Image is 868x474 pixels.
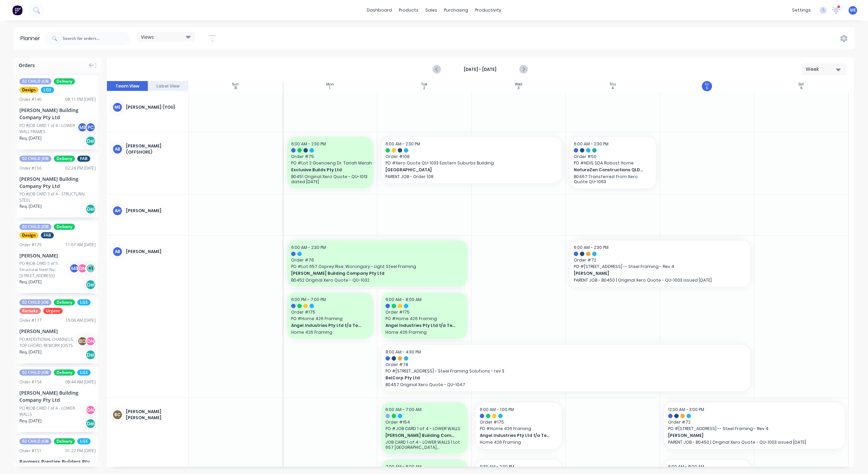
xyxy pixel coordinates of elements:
div: Del [85,204,96,214]
span: PO # Lot 2 Goenoeng Dr, Tanah Merah - Steel Framing [291,160,369,166]
div: [PERSON_NAME] Building Company Pty Ltd [19,175,96,190]
div: Thu [610,82,616,86]
div: sales [422,5,441,15]
span: [PERSON_NAME] [668,432,823,439]
input: Search for orders... [63,32,130,45]
span: Req. [DATE] [19,418,42,424]
span: [PERSON_NAME] Building Company Pty Ltd [291,270,446,276]
span: 6:00 AM - 2:30 PM [385,141,420,147]
div: 10:06 AM [DATE] [65,317,96,323]
div: Order # 177 [19,317,42,323]
div: Fri [705,82,709,86]
span: 6:00 AM - 1:00 PM [480,407,514,412]
span: Req. [DATE] [19,203,42,209]
span: 6:00 AM - 8:00 AM [668,464,704,470]
span: 6:00 PM - 7:00 PM [291,297,326,302]
span: PO # Home 426 Framing [480,426,558,432]
strong: [DATE] - [DATE] [446,66,514,73]
span: Delivery [54,78,75,84]
div: products [395,5,422,15]
span: 6:00 AM - 2:30 PM [291,141,326,147]
span: 6:00 AM - 2:30 PM [574,141,609,147]
span: Order # 175 [291,309,369,315]
div: DN [77,263,88,273]
span: PO # Xero Quote QU-1033 Eastern Suburbs Building [385,160,558,166]
span: Remake [19,308,41,314]
span: Design [19,87,38,93]
div: purchasing [441,5,472,15]
span: Order # 76 [291,257,463,263]
div: ME [77,122,88,132]
span: Order # 78 [385,362,746,368]
img: Factory [12,5,22,15]
button: Team View [107,81,148,91]
div: PO #JOB CARD 1 of 4 - LOWER WALLS [19,405,88,417]
span: Exclusive Builds Pty Ltd [291,167,361,173]
div: DN [85,405,96,415]
div: Order # 140 [19,96,42,102]
span: PO # [STREET_ADDRESS] -- Steel Framing - Rev 4 [668,426,840,432]
span: LGS [41,87,54,93]
div: BC [77,336,88,346]
div: [PERSON_NAME] [19,328,96,335]
div: Del [85,136,96,146]
div: Planner [20,34,44,43]
div: [PERSON_NAME] (You) [126,104,183,110]
div: [PERSON_NAME] [PERSON_NAME] [126,409,183,421]
div: PO #JOB CARD 5 of 5 - Structural Steel No.[STREET_ADDRESS] [19,260,71,279]
span: PO # Home 426 Framing [291,316,369,322]
div: Order # 179 [19,242,42,248]
span: FAB [77,156,90,162]
div: Mon [326,82,334,86]
div: Tue [421,82,427,86]
span: PO # Lot 657 Osprey Rise, Worongary - Light Steel Framing [291,264,463,270]
p: Home 426 Framing [291,330,369,335]
span: [PERSON_NAME] Building Company Pty Ltd [385,432,456,439]
span: Design [19,232,38,238]
span: PO # Home 426 Framing [385,316,463,322]
p: PARENT JOB - Order 108 [385,174,558,179]
span: Req. [DATE] [19,279,42,285]
span: Order # 175 [480,419,558,425]
div: PO #JOB CARD 3 of 4 - STRUCTURAL STEEL [19,191,96,203]
span: Delivery [54,156,75,162]
span: 02 CHILD JOB [19,369,51,376]
span: 8:00 AM - 4:30 PM [385,349,421,355]
span: 02 CHILD JOB [19,224,51,230]
p: PARENT JOB - B0450 | Original Xero Quote - QU-1003 issued [DATE] [668,440,840,445]
button: Week [802,63,846,75]
span: BelCorp Pty Ltd [385,375,710,381]
span: Delivery [54,299,75,305]
span: Order # 154 [385,419,463,425]
span: 11:30 AM - 2:30 PM [480,464,514,470]
span: Order # 108 [385,154,558,160]
span: Order # 75 [291,154,369,160]
span: LGS [77,299,91,305]
span: Order # 72 [668,419,840,425]
div: 1 [329,86,330,90]
div: DN [85,336,96,346]
span: PO # JOB CARD 1 of 4 - LOWER WALLS [385,426,463,432]
span: 02 CHILD JOB [19,156,51,162]
span: 02 CHILD JOB [19,78,51,84]
span: FAB [41,232,54,238]
span: Req. [DATE] [19,349,42,355]
div: Del [85,280,96,290]
div: AB [112,247,123,257]
div: 31 [234,86,237,90]
div: [PERSON_NAME] [126,249,183,255]
span: Angel Industries Pty Ltd t/a Teeny Tiny Homes [480,432,550,439]
span: [GEOGRAPHIC_DATA] [385,167,540,173]
p: Home 426 Framing [480,440,558,445]
div: Del [85,418,96,429]
p: B0457 Original Xero Quote - QU-1047 [385,382,746,387]
div: 4 [612,86,614,90]
div: AB [112,144,123,154]
span: [PERSON_NAME] [574,270,729,276]
span: 6:00 AM - 7:00 AM [385,407,422,412]
p: B0451 Original Xero Quote - QU-1013 dated [DATE] [291,174,369,184]
div: Sun [232,82,239,86]
div: ME [69,263,79,273]
span: 6:00 AM - 2:30 PM [574,244,609,250]
span: Order # 175 [385,309,463,315]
